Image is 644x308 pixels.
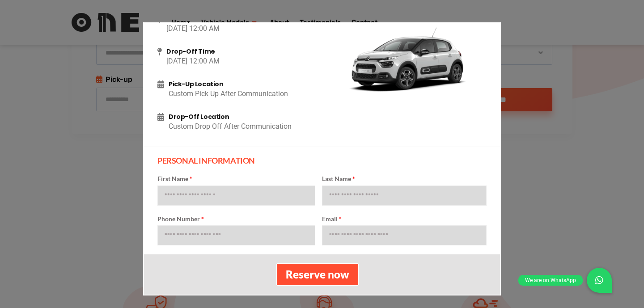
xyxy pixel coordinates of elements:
h4: Drop-Off Location [169,113,315,121]
span: 12:00 AM [189,57,220,65]
span: [DATE] [166,24,187,33]
span: [DATE] [166,57,187,65]
h4: Drop-Off Time [166,48,315,55]
img: Vehicle [329,15,487,104]
span: Reserve now [286,268,349,281]
p: Custom Drop Off After Communication [169,121,315,132]
label: Last Name [322,174,487,183]
label: Phone Number [157,215,315,224]
p: Custom Pick Up After Communication [169,88,315,100]
div: We are on WhatsApp [518,275,583,286]
h2: PERSONAL INFORMATION [157,156,487,166]
label: First Name [157,174,315,183]
h4: Pick-Up Location [169,80,315,88]
button: Reserve now [276,263,359,286]
span: 12:00 AM [189,24,220,33]
label: Email [322,215,487,224]
a: We are on WhatsApp [587,268,612,293]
